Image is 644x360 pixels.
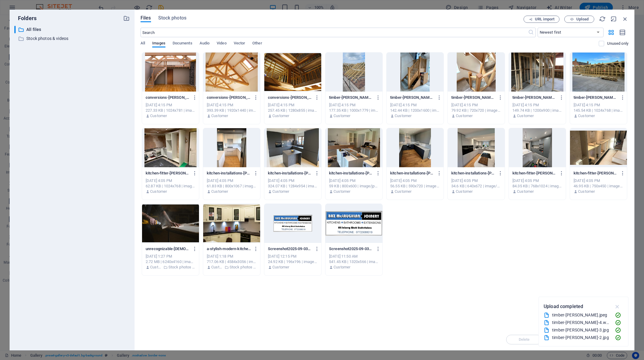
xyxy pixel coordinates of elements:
div: 2.72 MB | 6240x4160 | image/jpeg [146,259,195,265]
p: kitchen-installations-barrow-baz-mclaughlan2-yBF20dLHLNdWSJ02b3xkeQ.jpg [207,171,251,176]
div: 149.74 KB | 1200x900 | image/webp [512,108,562,113]
div: 142.44 KB | 1200x1600 | image/jpeg [390,108,440,113]
button: Upload [564,16,594,23]
div: [DATE] 1:18 PM [207,254,257,259]
div: [DATE] 4:05 PM [512,178,562,183]
p: kitchen-fitter-barrow-baz-mclaughlan-2-Qi4lO7ymLWs-OGbvJ1op6A.jpg [512,171,556,176]
p: Stock photos & videos [168,265,195,270]
div: timber-[PERSON_NAME]-4.webp [552,319,610,326]
button: URL import [524,16,559,23]
p: kitchen-fitter-barrow-baz-mclaughlan-1-246_FTZ3IKXZKHry274BSg.jpg [146,171,190,176]
div: [DATE] 4:05 PM [390,178,440,183]
span: URL import [535,17,554,21]
p: a-stylish-modern-kitchen-with-white-cabinets-and-colorful-decor-pieces-aZFg5govZfrk5EUZRP_xHQ.jpeg [207,246,251,252]
div: timber-[PERSON_NAME]-3.jpg [552,327,610,334]
div: [DATE] 4:15 PM [512,102,562,108]
p: timber-joiner-barrow-baz-mclaughlan-6w3pVc8QnNycpWu18RGAXQ.jpeg [574,95,618,100]
div: 227.33 KB | 1024x781 | image/jpeg [146,108,195,113]
div: ​ [14,26,16,33]
div: 56.55 KB | 590x720 | image/jpeg [390,183,440,189]
p: unrecognizable-male-master-using-electric-angle-grinder-to-polish-lumber-plank-while-standing-at-... [146,246,190,252]
p: Customer [211,189,228,194]
div: [DATE] 4:15 PM [574,102,623,108]
div: 34.6 KB | 640x672 | image/avif [451,183,501,189]
i: Reload [599,16,606,22]
p: Customer [578,113,595,119]
div: timber-[PERSON_NAME].jpeg [552,312,610,319]
p: timber-joiner-barrow-baz-mclaughlan-3-ezE3eZGm8_fZOR62iisgQQ.jpg [451,95,495,100]
p: timber-joiner-barrow-baz-mclaughlan-1-2kwAnBZsQiK2zBcD6_y2pQ.jpg [329,95,373,100]
p: timber-joiner-barrow-baz-mclaughlan-4-LpGk7tHhM3QtYuPR8GTHcA.webp [512,95,556,100]
p: Customer [150,113,167,119]
p: Customer [272,189,289,194]
i: Create new folder [123,15,130,22]
div: [DATE] 12:15 PM [268,254,318,259]
p: timber-joiner-barrow-baz-mclaughlan-2-U03RS2_B8F3Epzn9budGJg.jpg [390,95,434,100]
div: timber-[PERSON_NAME]-2.jpg [552,334,610,341]
div: [DATE] 4:15 PM [390,102,440,108]
p: Customer [272,265,289,270]
p: conversions-joiner-barrow-baz-mclaughlan-dHrh8Zt4hiUXym7TYuOLWA.jpg [268,95,312,100]
div: [DATE] 4:15 PM [207,102,257,108]
p: Customer [272,113,289,119]
p: Stock photos & videos [230,265,257,270]
div: [DATE] 4:15 PM [329,102,379,108]
div: 145.54 KB | 1024x768 | image/jpeg [574,108,623,113]
span: Documents [173,40,192,48]
p: Customer [456,189,473,194]
p: Customer [334,189,350,194]
p: Customer [517,113,534,119]
p: Customer [150,189,167,194]
p: Customer [334,113,350,119]
span: Images [152,40,165,48]
span: Video [217,40,226,48]
i: Minimize [610,16,617,22]
span: Files [141,14,151,22]
div: 24.92 KB | 196x196 | image/png [268,259,318,265]
div: 393.39 KB | 1920x1440 | image/jpeg [207,108,257,113]
p: Customer [395,189,411,194]
p: Stock photos & videos [26,35,119,42]
p: All files [26,26,119,33]
div: 61.83 KB | 800x1067 | image/jpeg [207,183,257,189]
div: 541.45 KB | 1320x566 | image/png [329,259,379,265]
span: Vector [234,40,245,48]
span: Stock photos [158,14,186,22]
span: Other [252,40,262,48]
div: 177.35 KB | 1000x1779 | image/jpeg [329,108,379,113]
div: [DATE] 4:15 PM [146,102,195,108]
div: [DATE] 4:05 PM [574,178,623,183]
p: kitchen-fitter-barrow-baz-mclaughlan-KIy1eZhEsHDJ7hPHjvGvgA.jpg [574,171,618,176]
p: Customer [517,189,534,194]
div: By: Customer | Folder: Stock photos & videos [207,265,257,270]
p: Customer [395,113,411,119]
p: conversions-joiner-barrow-baz-mclaughlan-32-O5UB0leMgMelKLy8CfBI_w.jpg [207,95,251,100]
p: Customer [578,189,595,194]
div: [DATE] 4:05 PM [451,178,501,183]
p: kitchen-installations-barrow-baz-mclaughlan-4-E2mzryFpLumrwBQxK1NiGg.jpg [329,171,373,176]
p: Screenshot2025-09-03at09.49.26-Wh6WYDnWLBUOxrc_47sGHA.png [329,246,373,252]
div: Stock photos & videos [14,35,130,42]
p: kitchen-installations-barrow-baz-mclaughlan-3-nts3XgNc46QVDZqfniWaYg.jpg [390,171,434,176]
div: [DATE] 1:27 PM [146,254,195,259]
p: Customer [150,265,162,270]
p: Customer [334,265,350,270]
p: Upload completed [544,303,583,310]
div: By: Customer | Folder: Stock photos & videos [146,265,195,270]
div: 46.95 KB | 750x450 | image/jpeg [574,183,623,189]
div: 717.06 KB | 4584x3056 | image/jpeg [207,259,257,265]
p: kitchen-installations-barrow-baz-mclaughlan-J1nrotj4BXlzGrJUQ8D1_Q.jpg [268,171,312,176]
p: Customer [211,265,223,270]
p: Displays only files that are not in use on the website. Files added during this session can still... [607,41,628,46]
i: Close [622,16,628,22]
span: Audio [200,40,209,48]
p: Folders [14,14,37,22]
div: [DATE] 4:05 PM [207,178,257,183]
span: Upload [576,17,589,21]
div: [DATE] 4:05 PM [268,178,318,183]
p: kitchen-installations-barrow-baz-mclaughlan-1-Fam5pXVuUwW3xrUD0U4A7w.jpeg [451,171,495,176]
div: 62.87 KB | 1024x768 | image/jpeg [146,183,195,189]
div: 84.35 KB | 768x1024 | image/jpeg [512,183,562,189]
p: Customer [456,113,473,119]
div: [DATE] 4:15 PM [451,102,501,108]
